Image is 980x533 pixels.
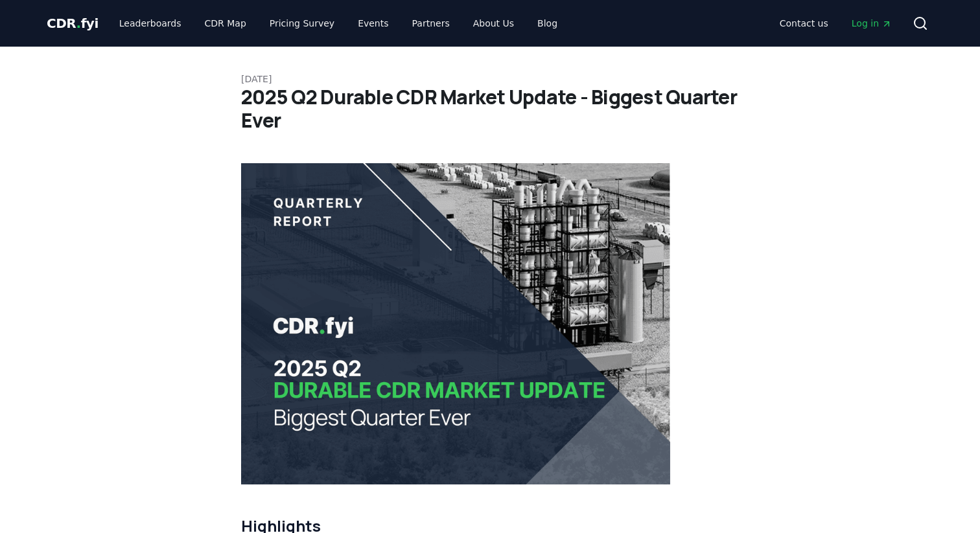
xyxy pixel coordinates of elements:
[241,73,739,85] p: [DATE]
[841,12,902,35] a: Log in
[109,12,568,35] nav: Main
[241,85,739,132] h1: 2025 Q2 Durable CDR Market Update - Biggest Quarter Ever
[109,12,192,35] a: Leaderboards
[769,12,839,35] a: Contact us
[47,14,99,32] a: CDR.fyi
[769,12,902,35] nav: Main
[76,16,81,31] span: .
[47,16,99,31] span: CDR fyi
[402,12,460,35] a: Partners
[463,12,524,35] a: About Us
[852,17,892,30] span: Log in
[527,12,568,35] a: Blog
[241,163,670,484] img: blog post image
[347,12,399,35] a: Events
[194,12,257,35] a: CDR Map
[259,12,345,35] a: Pricing Survey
